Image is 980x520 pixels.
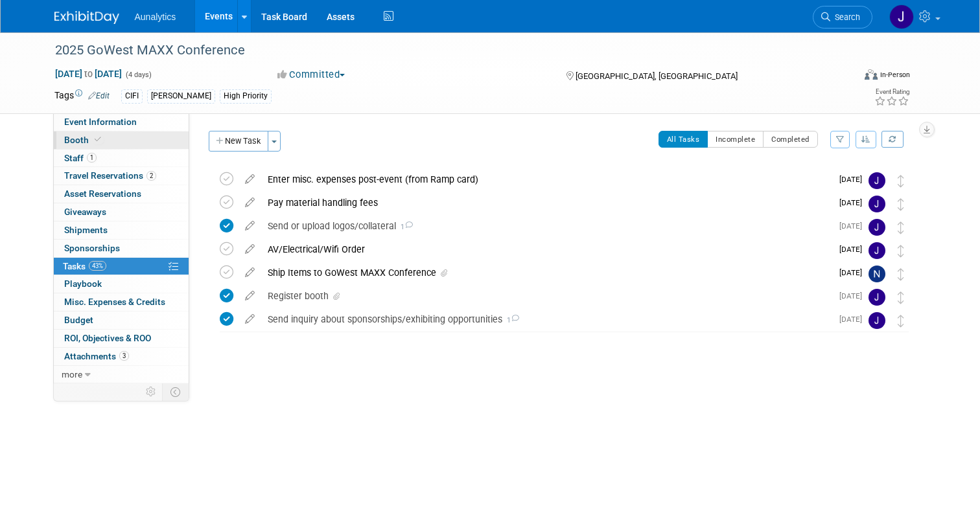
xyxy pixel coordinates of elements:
[124,71,152,79] span: (4 days)
[54,203,189,221] a: Giveaways
[64,333,151,343] span: ROI, Objectives & ROO
[396,223,413,231] span: 1
[261,285,832,307] div: Register booth
[239,267,261,278] a: edit
[898,175,904,187] i: Move task
[261,308,832,330] div: Send inquiry about sponsorships/exhibiting opportunities
[64,278,102,289] span: Playbook
[82,69,95,79] span: to
[54,150,189,167] a: Staff1
[121,89,143,103] div: CIFI
[576,71,738,81] span: [GEOGRAPHIC_DATA], [GEOGRAPHIC_DATA]
[89,261,106,271] span: 43%
[63,261,106,271] span: Tasks
[64,170,156,181] span: Travel Reservations
[881,131,904,148] a: Refresh
[54,258,189,275] a: Tasks43%
[261,215,832,237] div: Send or upload logos/collateral
[502,316,519,324] span: 1
[54,185,189,203] a: Asset Reservations
[869,289,885,306] img: Julie Grisanti-Cieslak
[64,153,97,163] span: Staff
[869,172,885,189] img: Julie Grisanti-Cieslak
[839,198,869,207] span: [DATE]
[830,12,860,22] span: Search
[898,291,904,304] i: Move task
[162,383,189,400] td: Toggle Event Tabs
[64,243,120,253] span: Sponsorships
[54,131,189,149] a: Booth
[62,369,82,379] span: more
[707,131,764,148] button: Incomplete
[865,69,878,80] img: Format-Inperson.png
[839,221,869,231] span: [DATE]
[54,11,119,24] img: ExhibitDay
[147,89,215,103] div: [PERSON_NAME]
[54,113,189,131] a: Event Information
[239,290,261,302] a: edit
[220,89,272,103] div: High Priority
[119,351,129,361] span: 3
[64,297,165,307] span: Misc. Expenses & Credits
[839,315,869,324] span: [DATE]
[64,225,108,235] span: Shipments
[239,174,261,185] a: edit
[898,245,904,257] i: Move task
[869,219,885,236] img: Julie Grisanti-Cieslak
[869,266,885,282] img: Nick Vila
[54,330,189,347] a: ROI, Objectives & ROO
[784,67,910,87] div: Event Format
[898,198,904,210] i: Move task
[839,291,869,300] span: [DATE]
[95,136,101,143] i: Booth reservation complete
[54,221,189,239] a: Shipments
[261,192,832,214] div: Pay material handling fees
[869,242,885,259] img: Julie Grisanti-Cieslak
[54,311,189,329] a: Budget
[64,207,106,217] span: Giveaways
[140,383,163,400] td: Personalize Event Tab Strip
[898,268,904,280] i: Move task
[64,315,93,325] span: Budget
[880,70,910,80] div: In-Person
[874,89,909,95] div: Event Rating
[239,220,261,232] a: edit
[869,196,885,212] img: Julie Grisanti-Cieslak
[261,262,832,284] div: Ship Items to GoWest MAXX Conference
[898,221,904,234] i: Move task
[239,313,261,325] a: edit
[64,117,137,127] span: Event Information
[659,131,708,148] button: All Tasks
[839,268,869,277] span: [DATE]
[54,240,189,257] a: Sponsorships
[869,312,885,329] img: Julie Grisanti-Cieslak
[146,171,156,181] span: 2
[261,238,832,260] div: AV/Electrical/Wifi Order
[54,348,189,365] a: Attachments3
[261,168,832,190] div: Enter misc. expenses post-event (from Ramp card)
[273,68,350,82] button: Committed
[54,89,110,104] td: Tags
[898,315,904,327] i: Move task
[64,351,129,361] span: Attachments
[51,39,837,62] div: 2025 GoWest MAXX Conference
[64,135,104,145] span: Booth
[813,6,872,28] a: Search
[239,243,261,255] a: edit
[209,131,268,152] button: New Task
[889,5,914,29] img: Julie Grisanti-Cieslak
[54,167,189,185] a: Travel Reservations2
[54,275,189,293] a: Playbook
[54,68,122,80] span: [DATE] [DATE]
[54,366,189,383] a: more
[135,12,176,22] span: Aunalytics
[87,153,97,163] span: 1
[239,197,261,209] a: edit
[88,91,110,100] a: Edit
[839,175,869,184] span: [DATE]
[839,245,869,254] span: [DATE]
[54,293,189,311] a: Misc. Expenses & Credits
[763,131,818,148] button: Completed
[64,188,141,199] span: Asset Reservations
